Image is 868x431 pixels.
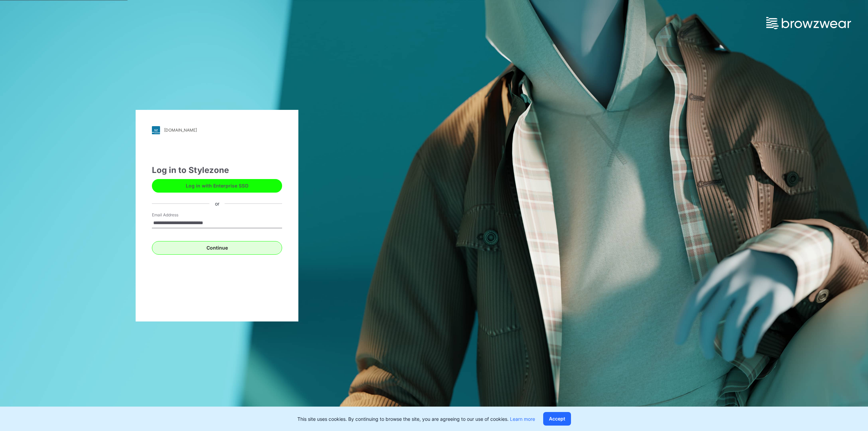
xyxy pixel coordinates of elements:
[152,126,282,134] a: [DOMAIN_NAME]
[297,415,535,423] p: This site uses cookies. By continuing to browse the site, you are agreeing to our use of cookies.
[152,179,282,193] button: Log in with Enterprise SSO
[543,412,571,426] button: Accept
[152,212,199,218] label: Email Address
[510,416,535,422] a: Learn more
[164,128,197,133] div: [DOMAIN_NAME]
[152,126,160,134] img: stylezone-logo.562084cfcfab977791bfbf7441f1a819.svg
[152,164,282,176] div: Log in to Stylezone
[766,17,851,29] img: browzwear-logo.e42bd6dac1945053ebaf764b6aa21510.svg
[210,200,225,207] div: or
[152,241,282,255] button: Continue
